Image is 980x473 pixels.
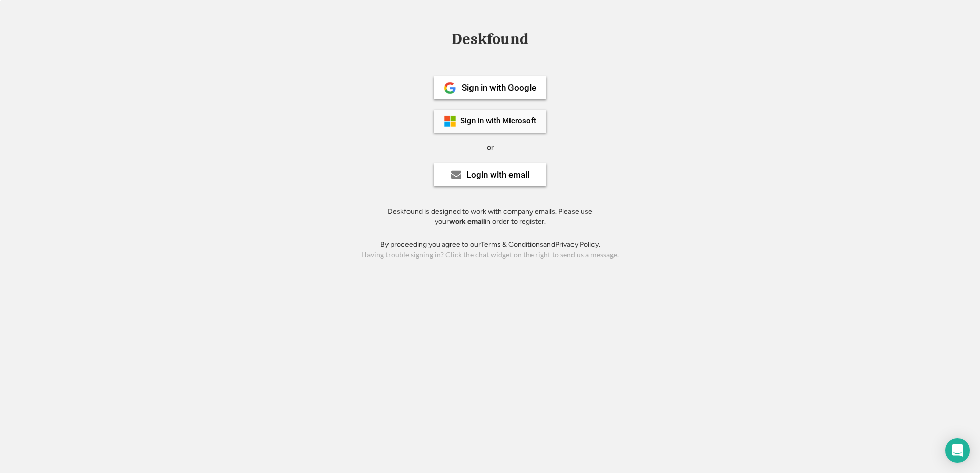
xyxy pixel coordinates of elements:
[487,143,494,153] div: or
[446,31,534,47] div: Deskfound
[481,240,543,249] a: Terms & Conditions
[466,170,529,179] div: Login with email
[444,82,456,94] img: 1024px-Google__G__Logo.svg.png
[945,438,970,463] div: Open Intercom Messenger
[449,217,485,226] strong: work email
[555,240,600,249] a: Privacy Policy.
[380,240,600,250] div: By proceeding you agree to our and
[462,83,536,92] div: Sign in with Google
[444,115,456,127] img: ms-symbollockup_mssymbol_19.png
[375,207,605,227] div: Deskfound is designed to work with company emails. Please use your in order to register.
[460,117,536,125] div: Sign in with Microsoft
